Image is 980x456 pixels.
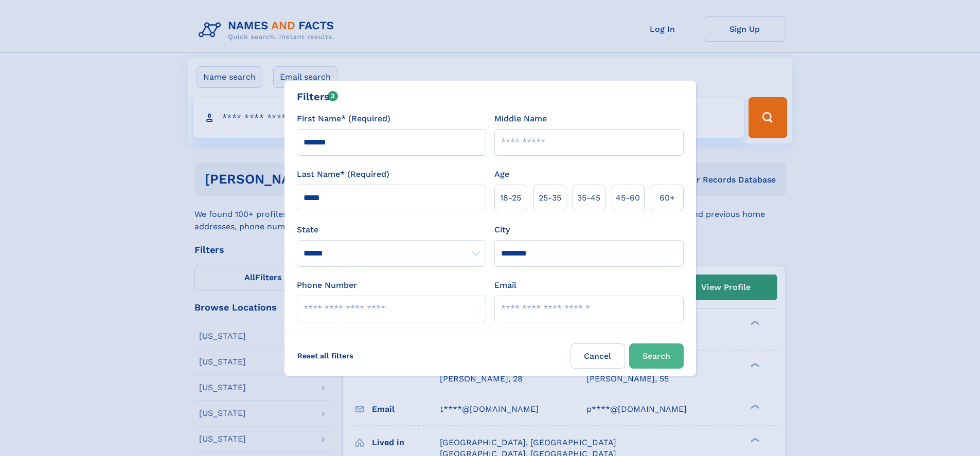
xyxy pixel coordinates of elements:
button: Search [629,343,684,369]
label: Phone Number [297,279,357,291]
label: City [494,224,510,236]
label: State [297,224,486,236]
label: Age [494,168,509,180]
label: First Name* (Required) [297,113,390,125]
div: Filters [297,89,338,104]
span: 35‑45 [577,192,600,204]
span: 18‑25 [500,192,521,204]
span: 25‑35 [539,192,561,204]
span: 60+ [660,192,675,204]
span: 45‑60 [616,192,640,204]
label: Email [494,279,516,291]
label: Cancel [571,343,625,369]
label: Last Name* (Required) [297,168,389,180]
label: Reset all filters [291,343,360,368]
label: Middle Name [494,113,547,125]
